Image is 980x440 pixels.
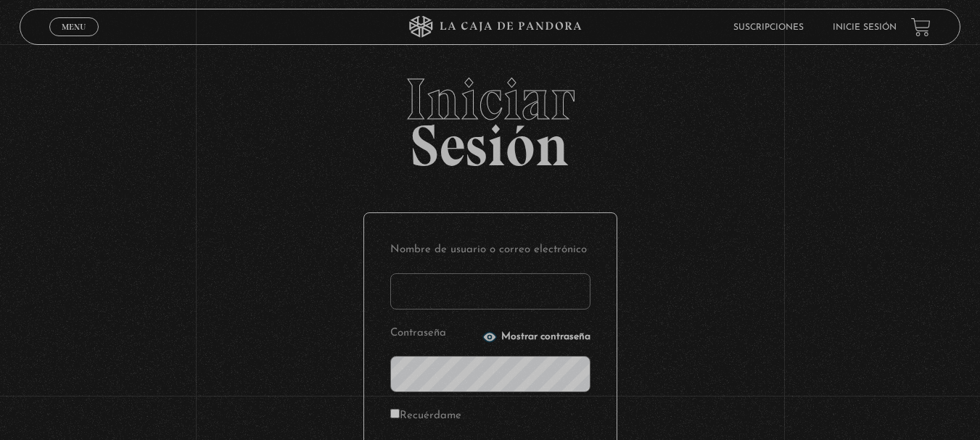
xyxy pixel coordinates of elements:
[20,70,960,128] span: Iniciar
[62,22,86,31] span: Menu
[482,330,590,344] button: Mostrar contraseña
[733,23,804,32] a: Suscripciones
[390,323,478,345] label: Contraseña
[833,23,897,32] a: Inicie sesión
[57,35,91,45] span: Cerrar
[501,332,590,342] span: Mostrar contraseña
[390,239,590,262] label: Nombre de usuario o correo electrónico
[390,409,400,418] input: Recuérdame
[911,17,931,37] a: View your shopping cart
[20,70,960,163] h2: Sesión
[390,405,461,428] label: Recuérdame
